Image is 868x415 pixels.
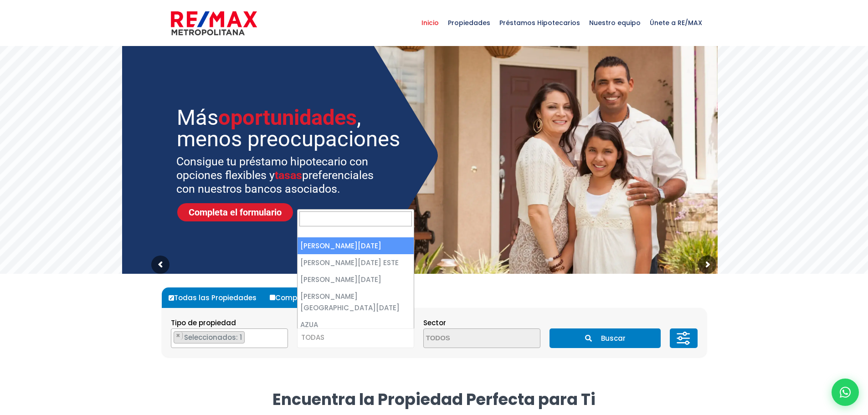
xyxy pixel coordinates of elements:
li: [PERSON_NAME][DATE] ESTE [298,254,414,271]
input: Todas las Propiedades [169,295,174,301]
label: Todas las Propiedades [166,287,266,308]
span: × [176,332,180,340]
textarea: Search [171,329,176,348]
span: TODAS [298,331,414,344]
button: Remove all items [277,331,283,340]
textarea: Search [424,329,512,348]
button: Remove item [174,332,183,340]
span: Únete a RE/MAX [645,9,707,36]
span: Préstamos Hipotecarios [495,9,585,36]
span: TODAS [297,328,414,348]
img: remax-metropolitana-logo [171,10,257,37]
span: oportunidades [218,105,357,130]
strong: Encuentra la Propiedad Perfecta para Ti [272,388,596,410]
sr7-txt: Más , menos preocupaciones [177,107,404,149]
span: × [278,332,282,340]
input: Comprar [270,295,275,300]
input: Search [299,211,412,226]
li: [PERSON_NAME][DATE] [298,271,414,288]
sr7-txt: Consigue tu préstamo hipotecario con opciones flexibles y preferenciales con nuestros bancos asoc... [176,155,385,196]
li: AZUA [298,316,414,333]
span: Sector [423,318,446,328]
span: Propiedades [443,9,495,36]
label: Comprar [267,287,317,308]
span: Nuestro equipo [585,9,645,36]
span: TODAS [301,333,324,342]
span: Tipo de propiedad [171,318,236,328]
li: [PERSON_NAME][DATE] [298,237,414,254]
li: PROYECTO [174,331,245,343]
button: Buscar [550,328,661,348]
span: tasas [275,169,302,182]
a: Completa el formulario [177,203,293,221]
span: Seleccionados: 1 [183,333,244,342]
span: Inicio [417,9,443,36]
li: [PERSON_NAME][GEOGRAPHIC_DATA][DATE] [298,288,414,316]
